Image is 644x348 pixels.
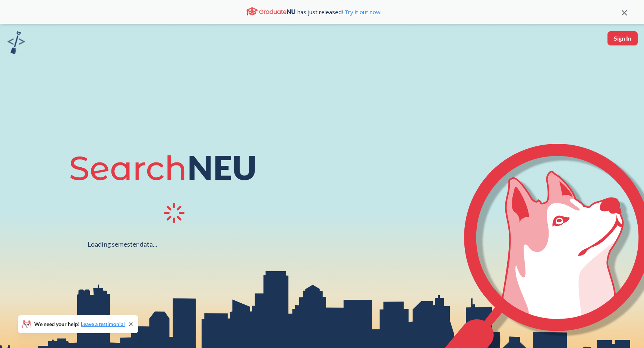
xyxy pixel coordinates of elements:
a: Try it out now! [343,8,382,16]
span: We need your help! [34,322,125,327]
div: Loading semester data... [88,240,157,249]
span: has just released! [297,8,382,16]
a: sandbox logo [7,31,25,56]
button: Sign In [607,31,638,45]
a: Leave a testimonial [81,321,125,327]
img: sandbox logo [7,31,25,54]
